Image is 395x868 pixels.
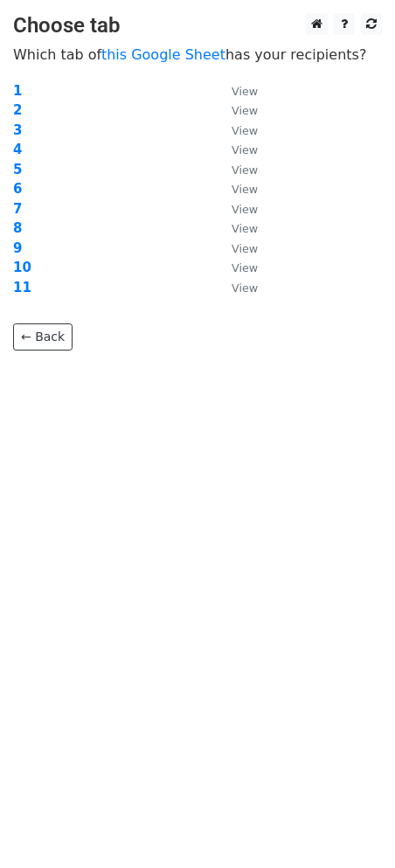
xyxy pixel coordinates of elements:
a: 7 [13,201,22,217]
a: View [214,280,258,295]
a: 5 [13,162,22,177]
a: 1 [13,83,22,99]
small: View [232,85,258,98]
a: 4 [13,142,22,157]
a: View [214,181,258,197]
small: View [232,261,258,274]
a: View [214,260,258,275]
a: 3 [13,122,22,138]
a: View [214,83,258,99]
small: View [232,143,258,156]
a: 11 [13,280,31,295]
h3: Choose tab [13,13,382,38]
a: 8 [13,220,22,236]
p: Which tab of has your recipients? [13,45,382,64]
small: View [232,124,258,137]
a: View [214,162,258,177]
small: View [232,222,258,235]
small: View [232,183,258,196]
a: ← Back [13,323,73,351]
a: 6 [13,181,22,197]
small: View [232,281,258,295]
a: View [214,102,258,118]
a: 2 [13,102,22,118]
a: 10 [13,260,31,275]
small: View [232,163,258,177]
a: this Google Sheet [101,46,225,63]
small: View [232,104,258,117]
a: View [214,122,258,138]
a: View [214,240,258,256]
small: View [232,242,258,255]
small: View [232,203,258,216]
a: View [214,142,258,157]
a: View [214,220,258,236]
a: 9 [13,240,22,256]
a: View [214,201,258,217]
